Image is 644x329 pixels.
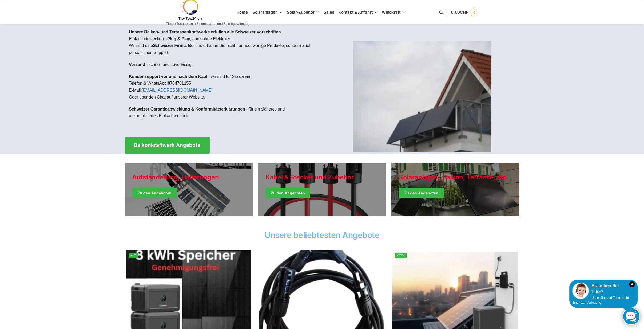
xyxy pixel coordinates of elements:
[471,9,478,16] span: 0
[129,106,318,119] p: – für ein sicheres und unkompliziertes Einkaufserlebnis.
[129,74,207,79] strong: Kundensupport vor und nach dem Kauf
[125,24,322,129] div: Einfach einstecken – , ganz ohne Elektriker.
[168,81,191,85] strong: 0784701155
[129,107,245,111] strong: Schweizer Garantieabwicklung & Konformitätserklärungen
[129,61,318,68] p: – schnell und zuverlässig.
[142,88,213,92] a: [EMAIL_ADDRESS][DOMAIN_NAME]
[125,137,210,154] a: Balkonkraftwerk Angebote
[250,0,284,24] a: Solaranlagen
[166,22,249,25] p: Tiptop Technik zum Stromsparen und Stromgewinnung
[572,296,629,304] span: Unser Support-Team steht Ihnen zur Verfügung
[125,163,253,216] a: Holiday Style
[129,62,145,67] strong: Versand
[129,73,318,100] p: – wir sind für Sie da via: Telefon & WhatsApp: E-Mail: Oder über den Chat auf unserer Website.
[258,163,386,216] a: Holiday Style
[629,281,635,287] i: Schließen
[380,0,408,24] a: Windkraft
[129,42,318,56] p: Wir sind eine ei uns erhalten Sie nicht nur hochwertige Produkte, sondern auch persönlichen Support.
[391,163,519,216] a: Winter Jackets
[353,41,491,152] img: Home 1
[324,10,334,15] span: Sales
[572,283,635,295] div: Brauchen Sie Hilfe?
[460,10,468,15] span: CHF
[321,0,336,24] a: Sales
[129,30,282,34] strong: Unsere Balkon- und Terrassenkraftwerke erfüllen alle Schweizer Vorschriften.
[153,43,191,48] strong: Schweizer Firma. B
[285,0,321,24] a: Solar-Zubehör
[451,4,478,20] a: 0,00CHF 0
[134,143,200,148] span: Balkonkraftwerk Angebote
[287,10,315,15] span: Solar-Zubehör
[336,0,380,24] a: Kontakt & Anfahrt
[382,10,400,15] span: Windkraft
[451,10,468,15] span: 0,00
[125,231,519,239] h2: Unsere beliebtesten Angebote
[252,10,278,15] span: Solaranlagen
[572,283,589,299] img: Customer service
[339,10,372,15] span: Kontakt & Anfahrt
[167,37,190,41] strong: Plug & Play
